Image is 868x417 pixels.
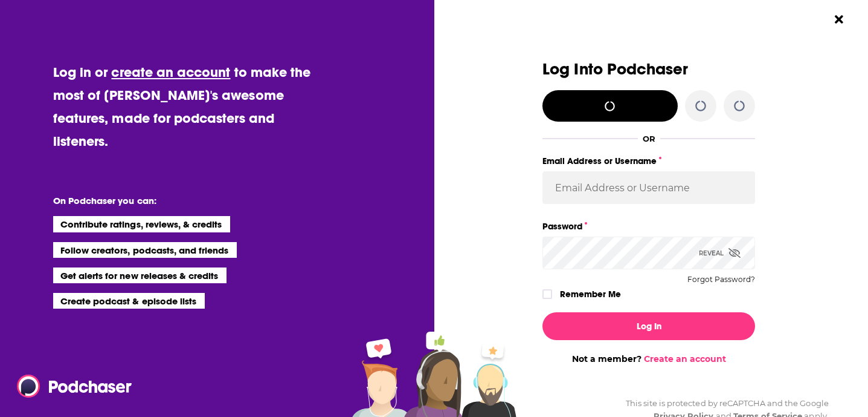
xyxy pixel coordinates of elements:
[542,153,755,169] label: Email Address or Username
[542,312,755,340] button: Log In
[542,218,755,234] label: Password
[17,375,123,398] a: Podchaser - Follow, Share and Rate Podcasts
[53,195,295,206] li: On Podchaser you can:
[687,275,755,284] button: Forgot Password?
[542,61,755,78] h3: Log Into Podchaser
[53,242,237,258] li: Follow creators, podcasts, and friends
[699,237,741,269] div: Reveal
[53,268,227,283] li: Get alerts for new releases & credits
[53,216,231,232] li: Contribute ratings, reviews, & credits
[542,171,755,204] input: Email Address or Username
[53,293,205,309] li: Create podcast & episode lists
[17,375,133,398] img: Podchaser - Follow, Share and Rate Podcasts
[643,134,655,143] div: OR
[560,286,621,302] label: Remember Me
[111,64,230,80] a: create an account
[828,8,850,31] button: Close Button
[644,353,726,364] a: Create an account
[542,353,755,364] div: Not a member?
